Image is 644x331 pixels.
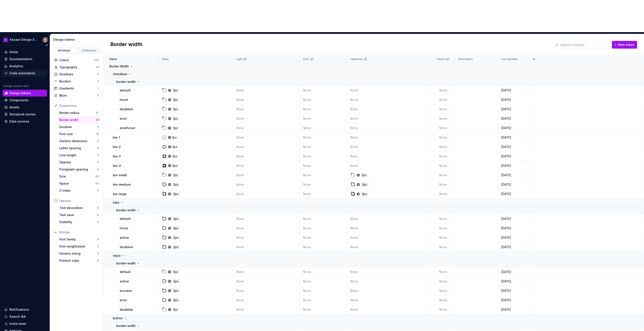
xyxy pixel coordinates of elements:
[234,123,301,133] td: None
[348,224,431,233] td: None
[301,133,348,142] td: None
[9,98,28,102] div: Components
[431,161,456,170] td: None
[110,41,143,49] h2: Border width
[59,104,99,108] div: Dimensions
[172,307,179,312] div: 1px
[9,91,31,95] div: Design tokens
[162,57,169,61] p: Value
[1,35,49,44] button: Kazaar Design SystemFrederic
[499,279,528,283] div: [DATE]
[97,252,99,255] div: 0
[458,57,473,61] p: Description
[113,145,121,149] p: bw-2
[120,98,128,102] p: hover
[234,104,301,114] td: None
[348,133,431,142] td: None
[499,236,528,240] div: [DATE]
[113,135,120,140] p: bw-1
[58,236,101,243] a: Font family8
[97,146,99,150] div: 6
[3,306,47,313] button: Notifications
[59,125,97,129] div: Duration
[97,139,99,143] div: 0
[59,174,95,179] div: Size
[234,170,301,180] td: None
[59,86,98,91] div: Gradients
[116,261,136,265] p: border-width
[97,259,99,262] div: 0
[109,64,129,69] p: Border Width
[612,41,637,49] button: New token
[120,245,133,249] p: disabled
[348,295,431,305] td: None
[59,139,97,143] div: Generic dimension
[172,182,180,187] div: 2px
[120,88,131,92] p: default
[59,213,97,217] div: Text case
[3,90,47,97] a: Design tokens
[172,279,180,284] div: 2px
[172,88,179,93] div: 1px
[301,189,348,199] td: None
[431,114,456,123] td: None
[44,42,50,48] button: Collapse sidebar
[431,170,456,180] td: None
[234,133,301,142] td: None
[95,182,99,185] div: 62
[58,159,101,166] a: Opacity0
[58,219,101,225] a: Visibility0
[58,180,101,187] a: Space62
[58,124,101,130] a: Duration0
[113,316,123,320] p: button
[172,270,179,274] div: 1px
[113,253,121,258] p: input
[234,286,301,295] td: None
[59,72,97,76] div: Shadows
[303,57,309,61] p: Dark
[78,49,100,52] div: Collections
[348,142,431,152] td: None
[301,305,348,314] td: None
[9,322,26,326] div: Invite team
[361,182,368,187] div: 2px
[236,57,243,61] p: Light
[348,286,431,295] td: None
[301,214,348,224] td: None
[59,244,97,249] div: Font weight/style
[348,267,431,277] td: None
[113,72,127,76] p: checkbox
[172,135,177,140] div: 1px
[301,277,348,286] td: None
[499,164,528,168] div: [DATE]
[499,307,528,312] div: [DATE]
[59,220,97,224] div: Visibility
[499,135,528,140] div: [DATE]
[348,123,431,133] td: None
[120,270,131,274] p: default
[431,267,456,277] td: None
[58,152,101,159] a: Line height3
[431,214,456,224] td: None
[499,298,528,302] div: [DATE]
[113,182,131,187] p: bw-medium
[3,97,47,104] a: Components
[431,233,456,242] td: None
[431,305,456,314] td: None
[3,84,29,88] div: Design system data
[234,267,301,277] td: None
[59,258,97,263] div: Product copy
[499,192,528,196] div: [DATE]
[3,118,47,125] a: Data sources
[3,111,47,118] a: Storybook stories
[172,97,179,102] div: 1px
[116,80,136,84] p: border-width
[301,86,348,95] td: None
[97,161,99,164] div: 0
[9,119,29,124] div: Data sources
[301,114,348,123] td: None
[301,267,348,277] td: None
[52,85,101,92] a: Gradients1
[52,57,101,64] a: Colors702
[301,295,348,305] td: None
